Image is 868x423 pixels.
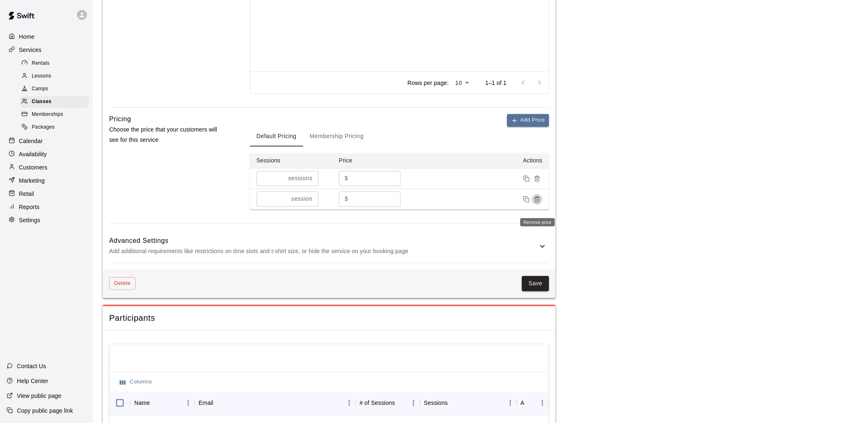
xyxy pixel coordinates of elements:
[303,127,370,147] button: Membership Pricing
[20,58,89,69] div: Rentals
[109,125,224,146] p: Choose the price that your customers will see for this service
[520,219,555,227] div: Remove price
[17,362,46,370] p: Contact Us
[19,203,40,211] p: Reports
[407,79,449,87] p: Rows per page:
[7,188,86,200] a: Retail
[109,114,131,125] h6: Pricing
[7,135,86,147] a: Calendar
[395,397,407,409] button: Sort
[20,70,89,82] div: Lessons
[7,31,86,43] a: Home
[424,392,448,415] div: Sessions
[7,148,86,160] a: Availability
[517,392,549,415] div: Actions
[19,137,43,145] p: Calendar
[182,397,194,409] button: Menu
[532,194,543,205] button: Remove price
[19,33,35,41] p: Home
[521,194,532,205] button: Duplicate price
[20,96,89,108] div: Classes
[452,77,472,89] div: 10
[448,397,459,409] button: Sort
[291,195,312,204] p: session
[109,247,538,257] p: Add additional requirements like restrictions on time slots and t-shirt size, or hide the service...
[20,83,89,95] div: Camps
[485,79,507,87] p: 1–1 of 1
[32,59,50,68] span: Rentals
[345,174,348,183] p: $
[32,123,55,132] span: Packages
[17,392,61,400] p: View public page
[7,214,86,226] a: Settings
[504,397,517,409] button: Menu
[118,376,154,389] button: Select columns
[134,392,150,415] div: Name
[19,190,34,198] p: Retail
[415,153,549,169] th: Actions
[20,83,93,96] a: Camps
[194,392,356,415] div: Email
[522,276,549,291] button: Save
[343,397,356,409] button: Menu
[19,176,45,185] p: Marketing
[20,109,89,120] div: Memberships
[20,122,89,133] div: Packages
[32,110,63,119] span: Memberships
[288,174,313,183] p: sessions
[20,70,93,82] a: Lessons
[20,96,93,108] a: Classes
[213,397,225,409] button: Sort
[20,121,93,134] a: Packages
[110,415,549,423] div: No rows
[7,174,86,187] a: Marketing
[109,277,136,290] button: Delete
[536,397,549,409] button: Menu
[150,397,161,409] button: Sort
[345,195,348,204] p: $
[199,392,213,415] div: Email
[19,216,40,224] p: Settings
[32,72,51,80] span: Lessons
[19,150,47,158] p: Availability
[20,57,93,70] a: Rentals
[521,392,525,415] div: Actions
[32,98,51,106] span: Classes
[532,174,543,184] button: Remove price
[7,161,86,174] a: Customers
[109,230,549,263] div: Advanced SettingsAdd additional requirements like restrictions on time slots and t-shirt size, or...
[521,174,532,184] button: Duplicate price
[420,392,516,415] div: Sessions
[32,85,48,93] span: Camps
[250,127,303,147] button: Default Pricing
[109,313,549,324] span: Participants
[7,201,86,213] a: Reports
[507,114,549,127] button: Add Price
[19,163,47,172] p: Customers
[17,377,48,385] p: Help Center
[109,236,538,247] h6: Advanced Settings
[332,153,415,169] th: Price
[20,108,93,121] a: Memberships
[250,153,332,169] th: Sessions
[17,407,73,415] p: Copy public page link
[7,44,86,56] a: Services
[525,397,536,409] button: Sort
[130,392,194,415] div: Name
[360,392,395,415] div: # of Sessions
[407,397,420,409] button: Menu
[19,46,42,54] p: Services
[356,392,420,415] div: # of Sessions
